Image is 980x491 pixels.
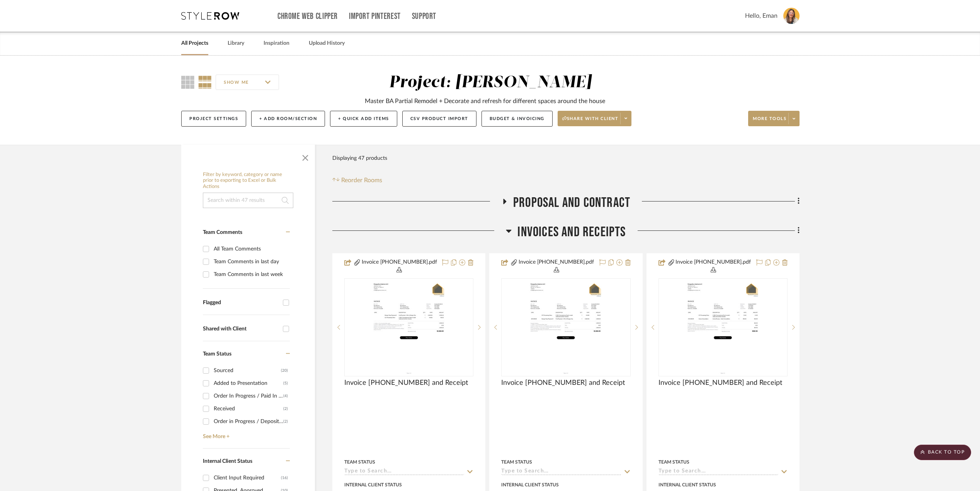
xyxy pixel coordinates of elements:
a: Upload History [309,38,345,49]
span: Reorder Rooms [341,176,382,185]
button: Invoice [PHONE_NUMBER].pdf [361,258,437,274]
button: Project Settings [181,111,246,127]
span: Proposal and Contract [513,195,630,211]
div: Sourced [214,364,281,377]
div: All Team Comments [214,243,288,255]
div: 0 [502,279,630,376]
button: + Add Room/Section [251,111,325,127]
button: + Quick Add Items [330,111,397,127]
span: Team Comments [203,230,242,235]
img: Invoice 25-020-01 and Receipt [686,279,760,376]
div: Team Comments in last day [214,256,288,268]
a: Import Pinterest [349,13,401,20]
span: Invoice [PHONE_NUMBER] and Receipt [344,379,468,387]
button: Invoice [PHONE_NUMBER].pdf [518,258,594,274]
img: avatar [783,8,800,24]
button: Share with client [558,111,632,126]
span: Team Status [203,351,231,357]
a: Library [228,38,244,49]
input: Type to Search… [658,468,778,476]
span: Invoice [PHONE_NUMBER] and Receipt [658,379,782,387]
a: Inspiration [264,38,289,49]
div: Displaying 47 products [332,151,387,166]
span: Invoice [PHONE_NUMBER] and Receipt [501,379,625,387]
div: Internal Client Status [344,481,402,488]
scroll-to-top-button: BACK TO TOP [914,445,971,460]
span: Hello, Eman [745,11,778,20]
a: Chrome Web Clipper [277,13,338,20]
img: Invoice 25-020-03 and Receipt [372,279,446,376]
div: Order In Progress / Paid In Full w/ Freight, No Balance due [214,390,283,402]
button: Reorder Rooms [332,176,382,185]
div: (2) [283,403,288,415]
button: More tools [748,111,800,126]
input: Type to Search… [344,468,464,476]
span: More tools [753,116,786,127]
input: Search within 47 results [203,193,293,208]
div: Team Status [501,459,532,466]
input: Type to Search… [501,468,621,476]
div: (5) [283,377,288,389]
div: Team Comments in last week [214,268,288,281]
div: Team Status [658,459,689,466]
span: Invoices and Receipts [517,224,626,240]
div: Internal Client Status [658,481,716,488]
img: Invoice 25-020-02 and Receipt [529,279,603,376]
div: Client Input Required [214,472,281,484]
div: (2) [283,415,288,428]
div: Master BA Partial Remodel + Decorate and refresh for different spaces around the house [365,97,605,106]
button: Close [298,149,313,164]
div: Added to Presentation [214,377,283,389]
button: Invoice [PHONE_NUMBER].pdf [675,258,752,274]
h6: Filter by keyword, category or name prior to exporting to Excel or Bulk Actions [203,172,293,190]
div: 0 [345,279,473,376]
div: (16) [281,472,288,484]
div: Received [214,403,283,415]
div: Shared with Client [203,326,279,332]
span: Internal Client Status [203,459,252,464]
div: Order in Progress / Deposit Paid / Balance due [214,415,283,428]
button: Budget & Invoicing [481,111,553,127]
button: CSV Product Import [402,111,476,127]
div: Internal Client Status [501,481,559,488]
div: (4) [283,390,288,402]
a: Support [412,13,436,20]
div: (20) [281,364,288,377]
div: Team Status [344,459,375,466]
a: See More + [201,428,290,440]
span: Share with client [562,116,619,127]
div: Flagged [203,300,279,306]
div: Project: [PERSON_NAME] [389,74,592,91]
a: All Projects [181,38,208,49]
